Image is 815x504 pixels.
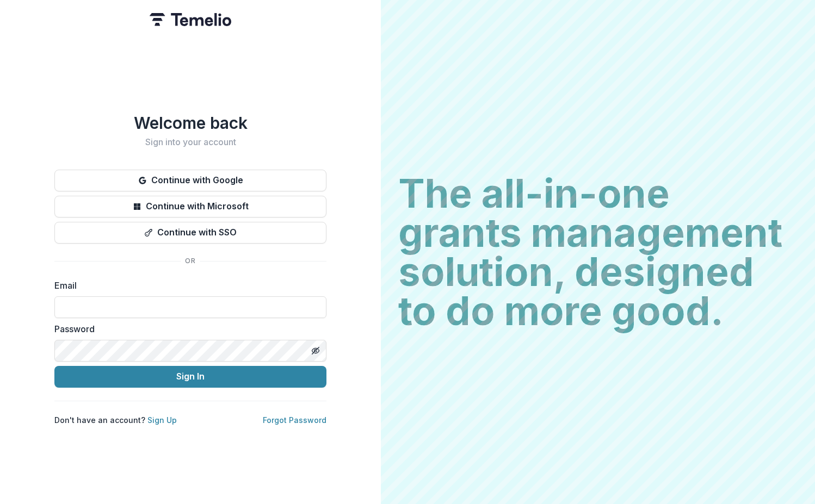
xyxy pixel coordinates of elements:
[54,137,326,147] h2: Sign into your account
[307,342,324,359] button: Toggle password visibility
[54,414,177,426] p: Don't have an account?
[54,322,320,335] label: Password
[54,222,326,244] button: Continue with SSO
[54,196,326,217] button: Continue with Microsoft
[54,366,326,388] button: Sign In
[150,13,231,26] img: Temelio
[54,279,320,292] label: Email
[54,113,326,133] h1: Welcome back
[147,415,177,425] a: Sign Up
[263,415,326,425] a: Forgot Password
[54,170,326,191] button: Continue with Google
